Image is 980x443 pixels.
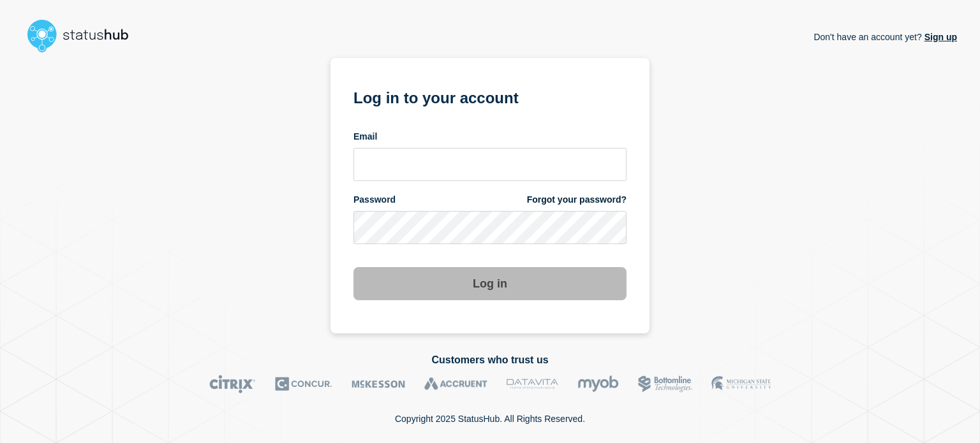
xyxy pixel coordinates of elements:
a: Sign up [922,32,957,42]
h2: Customers who trust us [23,354,957,366]
span: Email [353,131,377,143]
img: Concur logo [275,375,332,393]
img: McKesson logo [352,375,405,393]
button: Log in [353,267,627,300]
p: Copyright 2025 StatusHub. All Rights Reserved. [395,414,585,424]
input: email input [353,148,627,181]
img: Citrix logo [209,375,256,393]
img: MSU logo [711,375,771,393]
input: password input [353,211,627,244]
img: DataVita logo [507,375,558,393]
p: Don't have an account yet? [813,22,957,52]
span: Password [353,194,396,206]
img: Bottomline logo [638,375,692,393]
img: Accruent logo [424,375,487,393]
img: myob logo [577,375,619,393]
h1: Log in to your account [353,85,627,108]
img: StatusHub logo [23,15,144,56]
a: Forgot your password? [527,194,627,206]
